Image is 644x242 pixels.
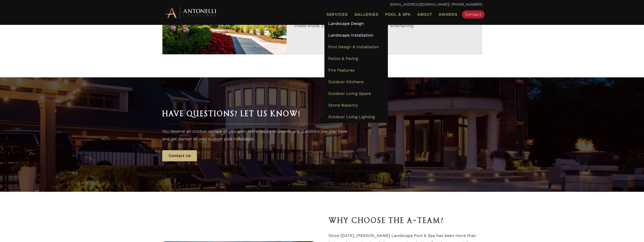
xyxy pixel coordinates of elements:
[162,128,350,143] p: You deserve an outdoor escape of your own. We’re happy to answer any questions you may have and g...
[383,11,413,18] a: Pool & Spa
[328,114,375,119] span: Outdoor Living Lighting
[324,111,388,123] a: Outdoor Living Lighting
[324,29,388,41] a: Landscape Installation
[324,64,388,76] a: Fire Features
[439,12,457,17] span: Awards
[328,56,358,61] span: Patios & Paving
[324,41,388,53] a: Pool Design & Installation
[328,79,364,84] span: Outdoor Kitchens
[326,12,348,16] span: Services
[328,103,358,108] span: Stone Masonry
[417,12,432,16] span: About
[324,99,388,111] a: Stone Masonry
[328,44,379,49] span: Pool Design & Installation
[465,12,482,17] span: Contact
[354,12,378,17] span: Galleries
[352,11,381,18] a: Galleries
[328,68,354,73] span: Fire Features
[415,11,434,18] a: About
[162,6,218,20] img: Antonelli Horizontal Logo
[437,11,459,18] a: Awards
[462,10,485,19] a: Contact
[328,21,364,26] span: Landscape Design
[324,76,388,88] a: Outdoor Kitchens
[324,18,388,29] a: Landscape Design
[328,33,373,38] span: Landscape Installation
[324,11,350,18] a: Services
[328,91,371,96] span: Outdoor Living Space
[162,1,482,8] p: | [PHONE_NUMBER]
[328,216,444,225] span: Why Choose the A-Team?
[169,153,191,158] span: Contact Us
[324,53,388,64] a: Patios & Paving
[385,12,411,17] span: Pool & Spa
[324,88,388,99] a: Outdoor Living Space
[162,150,197,161] a: Contact Us
[390,2,449,6] a: [EMAIL_ADDRESS][DOMAIN_NAME]
[162,108,350,120] h2: Have Questions? Let Us Know!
